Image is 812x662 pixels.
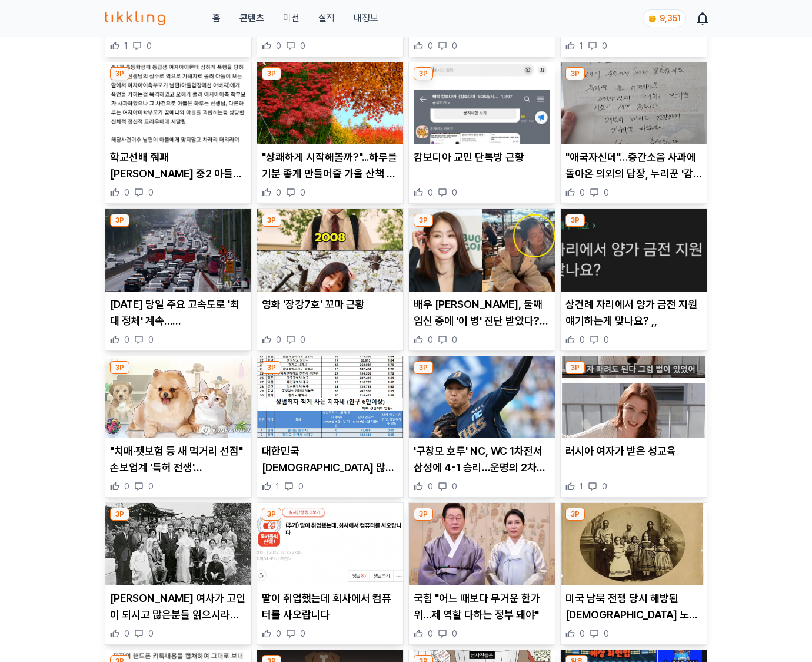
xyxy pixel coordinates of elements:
[105,11,165,25] img: 티끌링
[580,481,583,492] span: 1
[565,67,585,80] div: 3P
[428,40,433,52] span: 0
[560,502,707,645] div: 3P 미국 남북 전쟁 당시 해방된 흑인 노예들 미국 남북 전쟁 당시 해방된 [DEMOGRAPHIC_DATA] 노예들 0 0
[602,40,607,52] span: 0
[110,67,129,80] div: 3P
[110,296,247,329] p: [DATE] 당일 주요 고속도로 '최대 정체' 계속…[GEOGRAPHIC_DATA]→[GEOGRAPHIC_DATA] 9시간
[148,628,154,640] span: 0
[414,296,550,329] p: 배우 [PERSON_NAME], 둘째 임신 중에 '이 병' 진단 받았다? 태아 건강에 이상 있다는 충격적인 근황 (+이혼, 남편, [PERSON_NAME], 나이, 논란)
[276,334,281,346] span: 0
[561,62,707,145] img: "애국자신데"…층간소음 사과에 돌아온 의외의 답장, 누리꾼 '감동'
[262,214,281,227] div: 3P
[560,208,707,351] div: 3P 상견례 자리에서 양가 금전 지원 얘기하는게 맞나요? ,, 상견례 자리에서 양가 금전 지원 얘기하는게 맞나요? ,, 0 0
[300,40,305,52] span: 0
[560,356,707,498] div: 3P 러시아 여자가 받은 성교육 러시아 여자가 받은 성교육 1 0
[414,214,433,227] div: 3P
[604,187,609,198] span: 0
[428,334,433,346] span: 0
[409,503,555,585] img: 국힘 "어느 때보다 무거운 한가위…제 역할 다하는 정부 돼야"
[565,443,702,459] p: 러시아 여자가 받은 성교육
[565,590,702,623] p: 미국 남북 전쟁 당시 해방된 [DEMOGRAPHIC_DATA] 노예들
[262,67,281,80] div: 3P
[124,187,129,198] span: 0
[147,40,152,52] span: 0
[414,149,550,165] p: 캄보디아 교민 단톡방 근황
[124,481,129,492] span: 0
[561,356,707,439] img: 러시아 여자가 받은 성교육
[257,62,403,145] img: "상쾌하게 시작해볼까?"...하루를 기분 좋게 만들어줄 가을 산책 명소 BEST 4 추천
[262,296,398,313] p: 영화 '장강7호' 꼬마 근황
[105,356,251,439] img: "치매·펫보험 등 새 먹거리 선점" 손보업계 '특허 전쟁'…
[580,40,583,52] span: 1
[565,296,702,329] p: 상견례 자리에서 양가 금전 지원 얘기하는게 맞나요? ,,
[262,590,398,623] p: 딸이 취업했는데 회사에서 컴퓨터를 사오랍니다
[300,334,305,346] span: 0
[124,40,128,52] span: 1
[452,334,457,346] span: 0
[428,481,433,492] span: 0
[124,628,129,640] span: 0
[257,208,404,351] div: 3P 영화 '장강7호' 꼬마 근황 영화 '장강7호' 꼬마 근황 0 0
[276,187,281,198] span: 0
[580,628,585,640] span: 0
[318,11,335,25] a: 실적
[105,503,251,585] img: 이희호 여사가 고인이 되시고 많은분들 읽으시라고 옛이야기 썰하나...
[298,481,304,492] span: 0
[105,208,252,351] div: 3P 추석 당일 주요 고속도로 '최대 정체' 계속…목포→서울 9시간 [DATE] 당일 주요 고속도로 '최대 정체' 계속…[GEOGRAPHIC_DATA]→[GEOGRAPHIC_...
[300,628,305,640] span: 0
[110,508,129,521] div: 3P
[354,11,378,25] a: 내정보
[580,334,585,346] span: 0
[604,628,609,640] span: 0
[414,590,550,623] p: 국힘 "어느 때보다 무거운 한가위…제 역할 다하는 정부 돼야"
[648,14,657,24] img: coin
[239,11,264,25] a: 콘텐츠
[257,356,403,439] img: 대한민국 성범죄자 많이 사는 동네 ,,
[414,67,433,80] div: 3P
[409,209,555,292] img: 배우 이시영, 둘째 임신 중에 '이 병' 진단 받았다? 태아 건강에 이상 있다는 충격적인 근황 (+이혼, 남편, 배아, 나이, 논란)
[276,40,281,52] span: 0
[105,62,251,145] img: 학교선배 줘패버린 중2 아들에게 잘했다는 아빠 ,,
[257,503,403,585] img: 딸이 취업했는데 회사에서 컴퓨터를 사오랍니다
[300,187,305,198] span: 0
[452,628,457,640] span: 0
[452,40,457,52] span: 0
[110,149,247,182] p: 학교선배 줘패[PERSON_NAME] 중2 아들에게 잘했다는 아빠 ,,
[262,149,398,182] p: "상쾌하게 시작해볼까?"...하루를 기분 좋게 만들어줄 가을 산책 명소 BEST 4 추천
[105,209,251,292] img: 추석 당일 주요 고속도로 '최대 정체' 계속…목포→서울 9시간
[414,361,433,374] div: 3P
[148,481,154,492] span: 0
[452,481,457,492] span: 0
[452,187,457,198] span: 0
[643,9,684,27] a: coin 9,351
[257,356,404,498] div: 3P 대한민국 성범죄자 많이 사는 동네 ,, 대한민국 [DEMOGRAPHIC_DATA] 많이 사는 동네 ,, 1 0
[414,508,433,521] div: 3P
[428,187,433,198] span: 0
[257,62,404,204] div: 3P "상쾌하게 시작해볼까?"...하루를 기분 좋게 만들어줄 가을 산책 명소 BEST 4 추천 "상쾌하게 시작해볼까?"...하루를 기분 좋게 만들어줄 가을 산책 명소 BEST...
[565,361,585,374] div: 3P
[257,502,404,645] div: 3P 딸이 취업했는데 회사에서 컴퓨터를 사오랍니다 딸이 취업했는데 회사에서 컴퓨터를 사오랍니다 0 0
[565,508,585,521] div: 3P
[262,443,398,476] p: 대한민국 [DEMOGRAPHIC_DATA] 많이 사는 동네 ,,
[276,628,281,640] span: 0
[105,356,252,498] div: 3P "치매·펫보험 등 새 먹거리 선점" 손보업계 '특허 전쟁'… "치매·펫보험 등 새 먹거리 선점" 손보업계 '특허 전쟁'… 0 0
[560,62,707,204] div: 3P "애국자신데"…층간소음 사과에 돌아온 의외의 답장, 누리꾼 '감동' "애국자신데"…층간소음 사과에 돌아온 의외의 답장, 누리꾼 '감동' 0 0
[212,11,221,25] a: 홈
[602,481,607,492] span: 0
[262,361,281,374] div: 3P
[148,334,154,346] span: 0
[110,443,247,476] p: "치매·펫보험 등 새 먹거리 선점" 손보업계 '특허 전쟁'…
[408,502,555,645] div: 3P 국힘 "어느 때보다 무거운 한가위…제 역할 다하는 정부 돼야" 국힘 "어느 때보다 무거운 한가위…제 역할 다하는 정부 돼야" 0 0
[262,508,281,521] div: 3P
[414,443,550,476] p: '구창모 호투' NC, WC 1차전서 삼성에 4-1 승리…운명의 2차전으로(종합)[WC]
[660,14,681,23] span: 9,351
[105,502,252,645] div: 3P 이희호 여사가 고인이 되시고 많은분들 읽으시라고 옛이야기 썰하나... [PERSON_NAME] 여사가 고인이 되시고 많은분들 읽으시라고 옛이야기 썰하나... 0 0
[408,62,555,204] div: 3P 캄보디아 교민 단톡방 근황 캄보디아 교민 단톡방 근황 0 0
[257,209,403,292] img: 영화 '장강7호' 꼬마 근황
[428,628,433,640] span: 0
[276,481,279,492] span: 1
[580,187,585,198] span: 0
[105,62,252,204] div: 3P 학교선배 줘패버린 중2 아들에게 잘했다는 아빠 ,, 학교선배 줘패[PERSON_NAME] 중2 아들에게 잘했다는 아빠 ,, 0 0
[561,209,707,292] img: 상견례 자리에서 양가 금전 지원 얘기하는게 맞나요? ,,
[565,149,702,182] p: "애국자신데"…층간소음 사과에 돌아온 의외의 답장, 누리꾼 '감동'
